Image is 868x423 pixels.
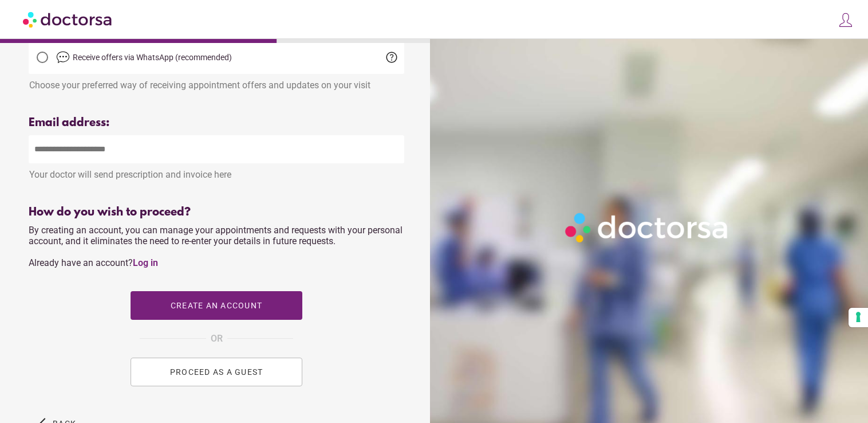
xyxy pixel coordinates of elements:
span: By creating an account, you can manage your appointments and requests with your personal account,... [29,225,403,268]
div: Email address: [29,116,404,130]
img: icons8-customer-100.png [838,12,854,28]
button: PROCEED AS A GUEST [131,358,302,386]
img: Doctorsa.com [23,6,113,32]
span: OR [211,331,223,346]
span: Create an account [171,301,262,310]
img: Logo-Doctorsa-trans-White-partial-flat.png [561,208,734,247]
button: Create an account [131,291,302,320]
span: PROCEED AS A GUEST [170,367,263,377]
button: Your consent preferences for tracking technologies [849,308,868,327]
div: Your doctor will send prescription and invoice here [29,163,404,180]
img: chat [56,50,70,64]
div: How do you wish to proceed? [29,206,404,219]
span: Receive offers via WhatsApp (recommended) [73,53,232,62]
div: Choose your preferred way of receiving appointment offers and updates on your visit [29,74,404,91]
span: help [385,50,399,64]
a: Log in [133,257,158,268]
